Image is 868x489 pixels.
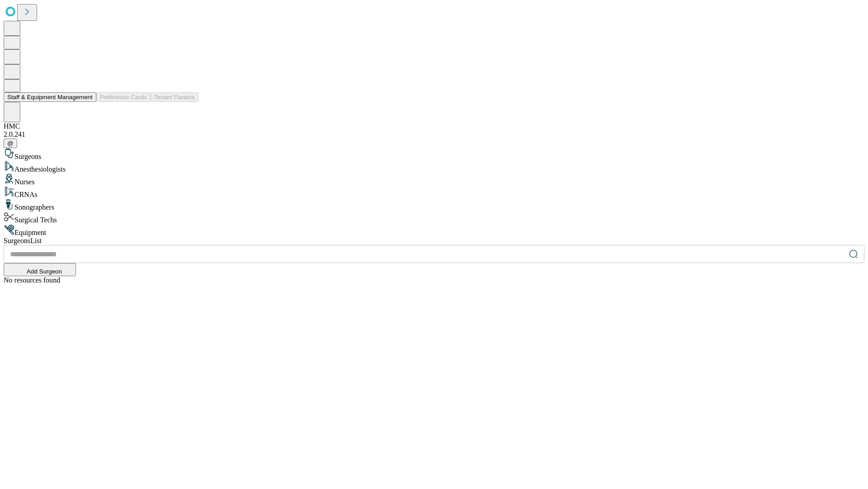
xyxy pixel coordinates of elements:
[4,148,864,161] div: Surgeons
[4,224,864,237] div: Equipment
[27,268,62,275] span: Add Surgeon
[96,92,151,102] button: Preference Cards
[4,92,96,102] button: Staff & Equipment Management
[151,92,198,102] button: Tenant Params
[4,122,864,130] div: HMC
[4,237,864,245] div: Surgeons List
[4,173,864,186] div: Nurses
[4,199,864,211] div: Sonographers
[4,139,17,148] button: @
[4,276,864,284] div: No resources found
[4,161,864,173] div: Anesthesiologists
[7,140,14,147] span: @
[4,263,76,276] button: Add Surgeon
[4,211,864,224] div: Surgical Techs
[4,186,864,199] div: CRNAs
[4,130,864,139] div: 2.0.241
